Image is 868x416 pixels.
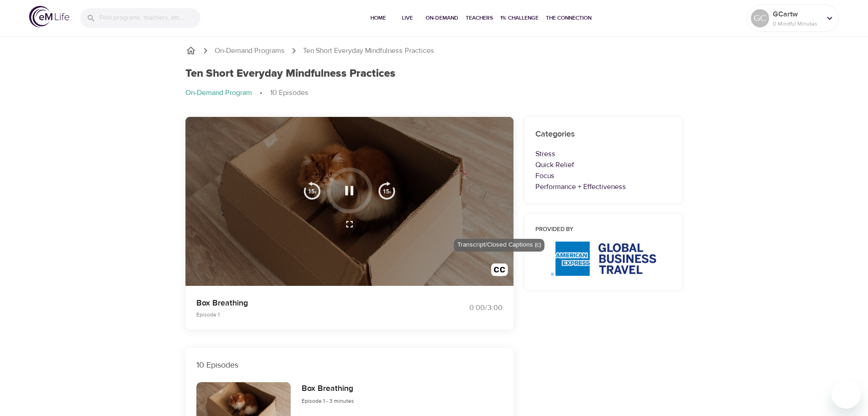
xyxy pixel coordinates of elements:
img: 15s_next.svg [378,181,396,200]
span: The Connection [546,13,591,23]
span: Teachers [466,13,493,23]
h1: Ten Short Everyday Mindfulness Practices [185,67,395,80]
p: Episode 1 [196,311,423,319]
div: 0:00 / 3:00 [434,303,503,313]
input: Find programs, teachers, etc... [99,8,200,28]
img: AmEx%20GBT%20logo.png [551,242,656,276]
span: On-Demand [426,13,458,23]
span: Home [367,13,389,23]
p: Stress [535,148,672,159]
img: logo [29,6,69,27]
span: Episode 1 - 3 minutes [302,397,354,405]
img: 15s_prev.svg [303,181,321,200]
span: 1% Challenge [500,13,539,23]
p: Performance + Effectiveness [535,181,672,192]
h6: Provided by [535,225,672,235]
p: GCartw [773,9,821,20]
p: Box Breathing [196,297,423,309]
h6: Box Breathing [302,382,354,395]
span: Live [396,13,418,23]
h6: Categories [535,128,672,141]
p: On-Demand Program [185,88,252,98]
nav: breadcrumb [185,45,683,56]
p: Ten Short Everyday Mindfulness Practices [303,46,434,56]
p: 0 Mindful Minutes [773,20,821,28]
nav: breadcrumb [185,88,683,99]
a: On-Demand Programs [215,46,285,56]
p: Focus [535,170,672,181]
p: 10 Episodes [270,88,308,98]
div: GC [751,9,769,27]
img: open_caption.svg [491,263,508,280]
p: 10 Episodes [196,359,503,371]
iframe: Button to launch messaging window [832,379,861,409]
p: Quick Relief [535,159,672,170]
